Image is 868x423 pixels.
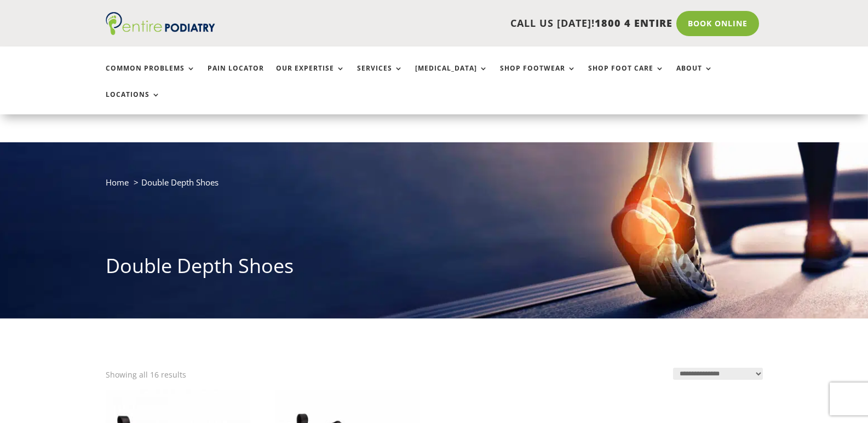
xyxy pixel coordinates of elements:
[106,175,763,198] nav: breadcrumb
[106,65,196,88] a: Common Problems
[500,65,576,88] a: Shop Footwear
[106,177,129,188] a: Home
[257,16,672,31] p: CALL US [DATE]!
[106,368,186,382] p: Showing all 16 results
[676,65,713,88] a: About
[415,65,488,88] a: [MEDICAL_DATA]
[357,65,403,88] a: Services
[106,26,215,37] a: Entire Podiatry
[106,91,160,114] a: Locations
[673,368,763,380] select: Shop order
[106,12,215,35] img: logo (1)
[141,177,219,188] span: Double Depth Shoes
[588,65,664,88] a: Shop Foot Care
[595,16,672,30] span: 1800 4 ENTIRE
[106,252,763,285] h1: Double Depth Shoes
[676,11,759,36] a: Book Online
[208,65,264,88] a: Pain Locator
[276,65,345,88] a: Our Expertise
